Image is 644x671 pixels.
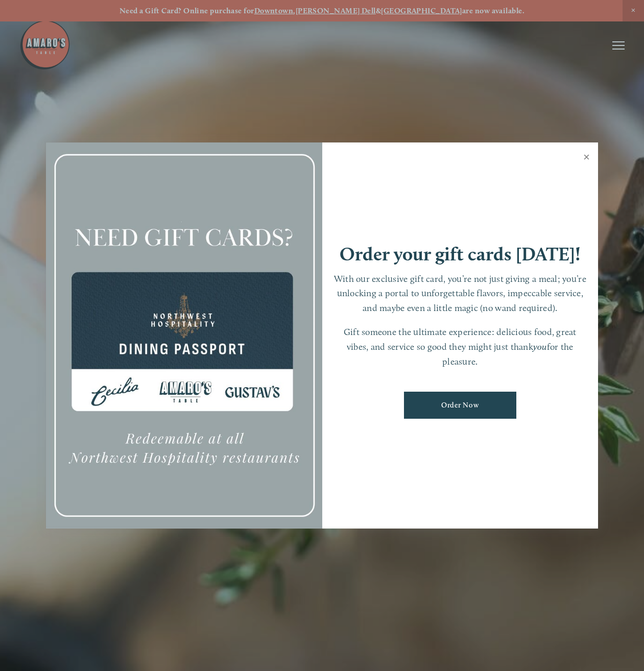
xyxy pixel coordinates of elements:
[332,272,588,316] p: With our exclusive gift card, you’re not just giving a meal; you’re unlocking a portal to unforge...
[332,325,588,369] p: Gift someone the ultimate experience: delicious food, great vibes, and service so good they might...
[533,341,547,352] em: you
[577,144,597,173] a: Close
[404,392,516,419] a: Order Now
[340,245,581,263] h1: Order your gift cards [DATE]!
